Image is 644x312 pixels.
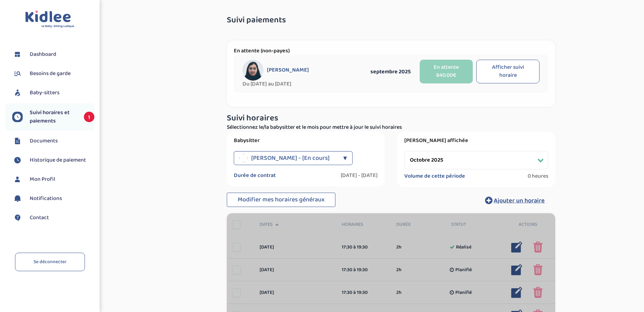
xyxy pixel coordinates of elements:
img: contact.svg [12,213,23,223]
span: Ajouter un horaire [494,196,545,206]
span: Baby-sitters [30,89,59,97]
span: Contact [30,214,49,222]
a: Se déconnecter [15,253,85,271]
img: besoin.svg [12,68,23,79]
p: Sélectionnez le/la babysitter et le mois pour mettre à jour le suivi horaires [227,123,555,132]
span: [PERSON_NAME] [267,67,309,74]
label: [DATE] - [DATE] [341,172,378,179]
button: Ajouter un horaire [475,193,555,208]
button: Afficher suivi horaire [476,60,540,83]
a: Notifications [12,193,94,204]
p: En attente (non-payes) [234,47,548,54]
span: [PERSON_NAME] - [En cours] [251,151,330,165]
div: ▼ [343,151,347,165]
a: Besoins de garde [12,68,94,79]
button: Modifier mes horaires généraux [227,193,335,207]
label: Volume de cette période [404,173,465,180]
a: Historique de paiement [12,155,94,165]
img: logo.svg [25,10,74,28]
span: 0 heures [528,173,548,180]
span: Documents [30,137,58,145]
label: [PERSON_NAME] affichée [404,137,548,144]
img: avatar [243,60,263,81]
a: Suivi horaires et paiements 1 [12,109,94,125]
img: babysitters.svg [12,88,23,98]
img: dashboard.svg [12,49,23,60]
a: Mon Profil [12,174,94,185]
img: suivihoraire.svg [12,155,23,165]
span: Modifier mes horaires généraux [238,195,325,205]
a: Baby-sitters [12,88,94,98]
span: Notifications [30,194,62,203]
span: Historique de paiement [30,156,86,164]
a: Documents [12,136,94,146]
label: Babysitter [234,137,378,144]
label: Durée de contrat [234,172,276,179]
span: Suivi paiements [227,16,286,25]
span: 1 [84,112,94,122]
a: Contact [12,213,94,223]
button: En attente 840.00€ [420,60,473,83]
div: septembre 2025 [365,67,416,76]
span: Suivi horaires et paiements [30,109,77,125]
span: Mon Profil [30,175,55,184]
span: Besoins de garde [30,69,71,78]
img: notification.svg [12,193,23,204]
h3: Suivi horaires [227,114,555,123]
img: profil.svg [12,174,23,185]
img: documents.svg [12,136,23,146]
a: Dashboard [12,49,94,60]
span: Dashboard [30,50,56,59]
img: suivihoraire.svg [12,112,23,122]
span: Du [DATE] au [DATE] [243,81,365,88]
